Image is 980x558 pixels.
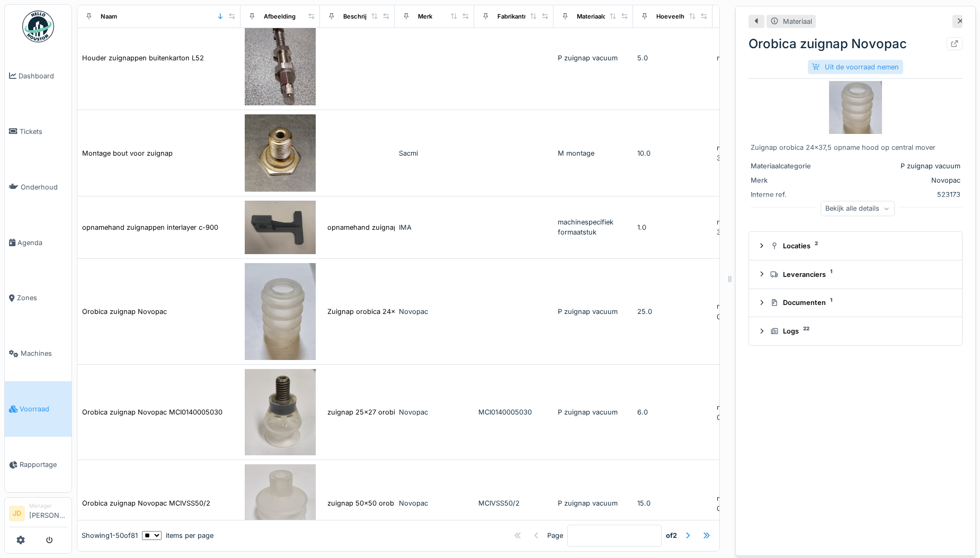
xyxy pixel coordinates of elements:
span: modula: 15.0 [717,494,758,502]
span: 37: 0.0 [717,228,740,236]
div: Page [547,530,563,541]
div: Hoeveelheid [656,12,693,21]
span: 03: 0.0 [717,413,740,421]
a: Zones [5,271,72,326]
div: 1.0 [637,222,708,232]
a: JD Manager[PERSON_NAME] [9,502,67,527]
div: Locaties [770,241,949,251]
div: opnamehand zuignappen interlayer c-900 [327,222,464,232]
span: modula: 6.0 [717,403,755,411]
div: Orobica zuignap Novopac [749,34,963,53]
div: Beschrijving [343,12,379,21]
div: Materiaalcategorie [751,161,830,171]
span: Rapportage [20,460,67,470]
img: Orobica zuignap Novopac [245,263,316,361]
div: Materiaalcategorie [577,12,630,21]
div: machinespecifiek formaatstuk [558,217,629,237]
div: Novopac [399,498,470,508]
div: items per page [142,530,213,541]
div: Novopac [834,175,960,185]
div: MCI0140005030 [478,407,549,417]
div: IMA [399,222,470,232]
div: Zuignap orobica 24x37,5 opname hood op central... [327,307,496,317]
img: Orobica zuignap Novopac MCI0140005030 [245,369,316,455]
a: Tickets [5,104,72,159]
div: 523173 [834,190,960,200]
img: opnamehand zuignappen interlayer c-900 [245,201,316,254]
div: Orobica zuignap Novopac [82,307,167,317]
div: zuignap 50x50 orobica MCIVSS50/2 opname karton [327,498,497,508]
div: 6.0 [637,407,708,417]
div: 15.0 [637,498,708,508]
a: Voorraad [5,381,72,437]
div: Novopac [399,307,470,317]
div: Orobica zuignap Novopac MCI0140005030 [82,407,222,417]
img: Houder zuignappen buitenkarton L52 [245,11,316,106]
div: P zuignap vacuum [558,407,629,417]
a: Onderhoud [5,159,72,215]
div: Naam [101,12,117,21]
div: Merk [418,12,432,21]
div: Orobica zuignap Novopac MCIVSS50/2 [82,498,210,508]
div: MCIVSS50/2 [478,498,549,508]
div: zuignap 25x27 orobica MCI0140005030 L78 opname ... [327,407,509,417]
div: Afbeelding [264,12,296,21]
div: Uit de voorraad nemen [808,60,903,74]
div: Leveranciers [770,269,949,280]
a: Dashboard [5,48,72,104]
span: Machines [21,348,67,358]
div: Materiaal [783,16,812,26]
summary: Leveranciers1 [753,265,958,284]
span: Zones [17,293,67,303]
img: Badge_color-CXgf-gQk.svg [22,11,54,42]
li: [PERSON_NAME] [29,502,67,525]
span: Agenda [17,238,67,248]
span: modula: 5.0 [717,54,755,62]
a: Rapportage [5,437,72,492]
span: modula: 10.0 [717,144,758,152]
div: P zuignap vacuum [558,307,629,317]
span: 37: 0.0 [717,154,740,162]
div: 25.0 [637,307,708,317]
div: Logs [770,326,949,336]
img: Orobica zuignap Novopac [829,81,882,134]
span: Onderhoud [21,182,67,192]
span: Voorraad [20,404,67,414]
div: P zuignap vacuum [834,161,960,171]
span: modula: 25.0 [717,302,760,310]
img: Orobica zuignap Novopac MCIVSS50/2 [245,464,316,542]
div: P zuignap vacuum [558,53,629,63]
div: Manager [29,502,67,510]
div: Zuignap orobica 24x37,5 opname hood op central mover [751,142,960,152]
div: P zuignap vacuum [558,498,629,508]
div: Documenten [770,298,949,308]
div: Sacmi [399,148,470,158]
span: modula: 1.0 [717,218,754,226]
summary: Logs22 [753,321,958,341]
div: opnamehand zuignappen interlayer c-900 [82,222,218,232]
strong: of 2 [666,530,677,541]
div: Showing 1 - 50 of 81 [82,530,138,541]
summary: Documenten1 [753,293,958,313]
div: Interne ref. [751,190,830,200]
summary: Locaties2 [753,236,958,256]
div: Merk [751,175,830,185]
div: Fabrikantreferentie [497,12,553,21]
span: 03: 0.0 [717,505,740,512]
div: M montage [558,148,629,158]
div: Bekijk alle details [821,201,895,216]
span: Dashboard [19,71,67,81]
div: Houder zuignappen buitenkarton L52 [82,53,204,63]
div: Novopac [399,407,470,417]
span: Tickets [20,127,67,137]
img: Montage bout voor zuignap [245,114,316,192]
span: 03: 0.0 [717,313,740,321]
li: JD [9,506,25,521]
a: Machines [5,326,72,382]
div: 5.0 [637,53,708,63]
div: 10.0 [637,148,708,158]
a: Agenda [5,215,72,271]
div: Montage bout voor zuignap [82,148,173,158]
